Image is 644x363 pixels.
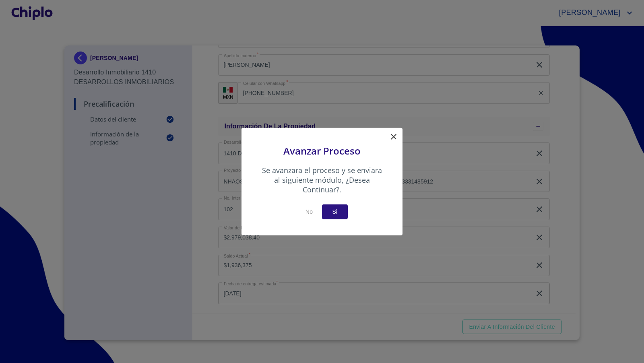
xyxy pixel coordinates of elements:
[328,207,341,217] span: Si
[262,144,382,165] p: Avanzar Proceso
[299,207,319,217] span: No
[262,165,382,204] p: Se avanzara el proceso y se enviara al siguiente módulo, ¿Desea Continuar?.
[296,204,322,219] button: No
[322,204,348,219] button: Si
